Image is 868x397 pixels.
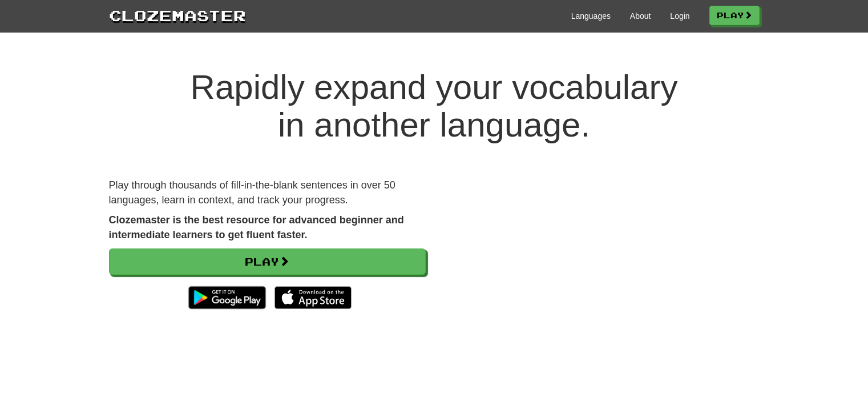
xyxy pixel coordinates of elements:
[630,10,651,22] a: About
[670,10,689,22] a: Login
[109,178,426,207] p: Play through thousands of fill-in-the-blank sentences in over 50 languages, learn in context, and...
[109,5,246,26] a: Clozemaster
[183,280,271,315] img: Get it on Google Play
[109,248,426,275] a: Play
[109,214,404,240] strong: Clozemaster is the best resource for advanced beginner and intermediate learners to get fluent fa...
[571,10,611,22] a: Languages
[709,6,760,25] a: Play
[274,286,352,309] img: Download_on_the_App_Store_Badge_US-UK_135x40-25178aeef6eb6b83b96f5f2d004eda3bffbb37122de64afbaef7...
